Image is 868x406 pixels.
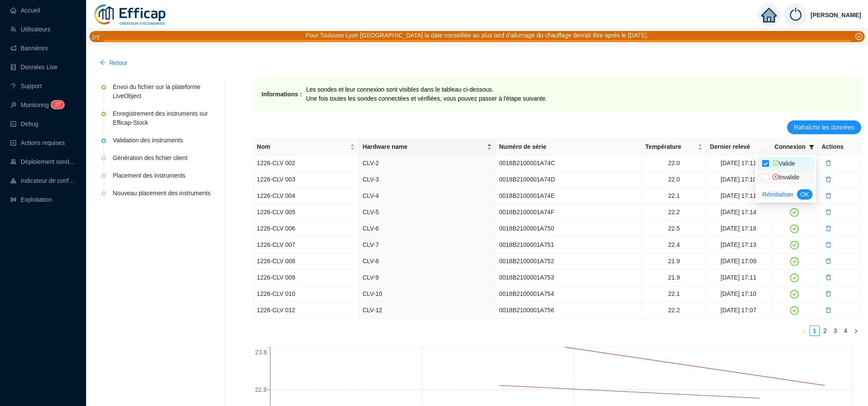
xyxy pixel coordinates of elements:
td: 1226-CLV 004 [253,188,359,204]
div: [DATE] 17:18 [710,224,767,233]
button: left [799,326,809,336]
div: Nouveau placement des instruments [113,189,213,209]
a: clusterDéploiement sondes [10,158,76,165]
div: [DATE] 17:13 [710,240,767,249]
span: delete [825,291,831,297]
span: Nom [257,142,349,151]
a: 3 [831,326,840,335]
li: 1 [809,326,820,336]
a: slidersExploitation [10,196,52,203]
span: Invalide [769,174,799,181]
span: close-circle [856,33,862,40]
td: CLV-2 [359,155,495,172]
span: Actions requises [21,139,65,146]
div: Validation des instruments [113,136,213,145]
a: monitorMonitoring27 [10,101,62,108]
td: CLV-7 [359,237,495,253]
tspan: 22.8 [255,386,267,393]
button: OK [797,189,812,200]
a: notificationBannières [10,45,48,52]
span: check-circle [790,208,799,217]
span: filter [809,145,814,150]
div: 21.9 [646,257,703,266]
a: questionSupport [10,83,42,89]
div: 22.0 [646,159,703,168]
div: Pour Toulouse Lyon [GEOGRAPHIC_DATA] la date conseillée au plus tard d'allumage du chauffage devr... [306,31,649,40]
li: Page suivante [851,326,861,336]
button: Retour [93,56,134,70]
th: Hardware name [359,139,495,155]
span: delete [825,225,831,231]
a: databaseDonnées Live [10,64,58,71]
span: Réinitialiser [762,190,793,199]
li: 4 [840,326,851,336]
div: 22.1 [646,289,703,298]
td: 1226-CLV 002 [253,155,359,172]
span: 7 [58,101,61,108]
td: 0018B2100001A754 [496,286,642,302]
span: delete [825,193,831,199]
th: Dernier relevé [707,139,771,155]
span: close-circle [772,174,778,180]
div: Placement des instruments [113,171,213,180]
span: check-circle [790,290,799,298]
span: Les sondes et leur connexion sont visibles dans le tableau ci-dessous. [306,86,494,93]
td: 1226-CLV 006 [253,221,359,237]
span: delete [825,274,831,280]
span: delete [825,160,831,166]
sup: 27 [51,101,64,109]
td: CLV-12 [359,302,495,319]
li: Page précédente [799,326,809,336]
span: check-circle [790,274,799,282]
td: 0018B2100001A756 [496,302,642,319]
td: CLV-10 [359,286,495,302]
td: CLV-5 [359,204,495,221]
td: 0018B2100001A750 [496,221,642,237]
div: [DATE] 17:11 [710,159,767,168]
tspan: 23.8 [255,349,267,356]
div: Génération des fichier client [113,154,213,163]
span: left [802,329,807,334]
span: filter [807,141,816,153]
td: CLV-3 [359,172,495,188]
div: [DATE] 17:11 [710,191,767,200]
li: 2 [820,326,830,336]
td: 0018B2100001A74F [496,204,642,221]
a: 1 [810,326,819,335]
li: 3 [830,326,840,336]
td: 1226-CLV 003 [253,172,359,188]
div: [DATE] 17:10 [710,175,767,184]
span: OK [800,190,809,199]
span: Une fois toutes les sondes connectées et vérifiées, vous pouvez passer à l'étape suivante. [306,95,547,102]
td: 1226-CLV 005 [253,204,359,221]
div: 21.9 [646,273,703,282]
span: check-square [10,140,16,146]
th: Numéro de série [496,139,642,155]
th: Température [642,139,707,155]
div: 22.1 [646,191,703,200]
div: 22.4 [646,240,703,249]
a: homeAccueil [10,7,40,14]
span: check-circle [790,306,799,315]
span: delete [825,258,831,264]
td: 1226-CLV 009 [253,270,359,286]
span: check-circle [790,241,799,249]
span: check-circle [772,160,778,166]
span: right [853,329,859,334]
span: Connexion [775,142,806,151]
div: 22.0 [646,175,703,184]
i: 2 / 3 [92,34,99,40]
button: Réinitialiser [759,189,797,200]
div: [DATE] 17:10 [710,289,767,298]
td: CLV-6 [359,221,495,237]
span: Retour [109,58,127,68]
div: [DATE] 17:11 [710,273,767,282]
strong: Informations : [262,91,302,98]
span: Température [646,142,696,151]
button: Rafraîchir les données [787,120,861,134]
a: heat-mapIndicateur de confort [10,177,76,184]
td: 1226-CLV 010 [253,286,359,302]
td: CLV-9 [359,270,495,286]
span: 2 [55,101,58,108]
a: 4 [841,326,850,335]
